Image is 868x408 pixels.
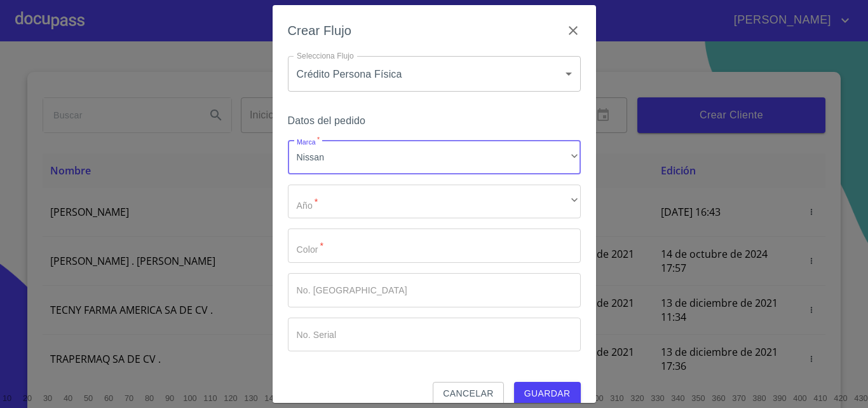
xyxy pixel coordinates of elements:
div: Nissan [288,140,581,174]
span: Cancelar [443,386,493,402]
h6: Datos del pedido [288,112,581,130]
button: Guardar [514,382,581,405]
div: ​ [288,185,581,219]
h6: Crear Flujo [288,20,352,41]
button: Cancelar [433,382,503,405]
span: Guardar [524,386,571,402]
div: Crédito Persona Física [288,56,581,92]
